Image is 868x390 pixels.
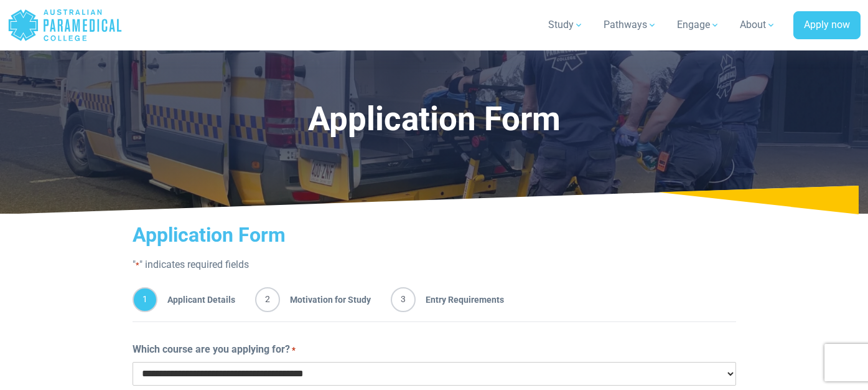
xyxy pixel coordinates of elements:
[114,100,754,139] h1: Application Form
[7,5,123,45] a: Australian Paramedical College
[391,287,416,312] span: 3
[596,7,665,42] a: Pathways
[732,7,783,42] a: About
[133,223,736,247] h2: Application Form
[133,342,296,357] label: Which course are you applying for?
[157,287,235,312] span: Applicant Details
[793,11,861,40] a: Apply now
[280,287,371,312] span: Motivation for Study
[416,287,504,312] span: Entry Requirements
[133,257,736,272] p: " " indicates required fields
[670,7,727,42] a: Engage
[133,287,157,312] span: 1
[541,7,591,42] a: Study
[255,287,280,312] span: 2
